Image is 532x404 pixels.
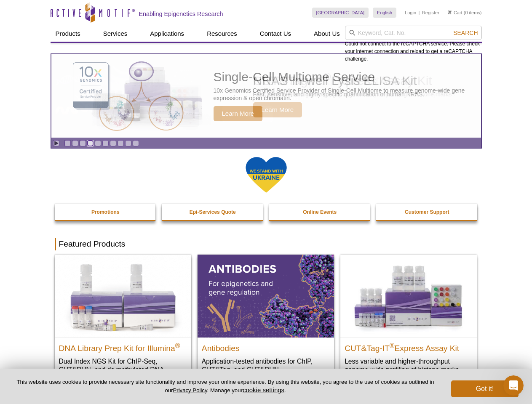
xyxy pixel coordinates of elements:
img: Your Cart [448,10,452,14]
h2: CUT&Tag-IT Express Assay Kit [345,340,473,353]
a: Go to slide 1 [64,140,71,146]
div: Could not connect to the reCAPTCHA service. Please check your internet connection and reload to g... [345,26,482,63]
strong: Customer Support [405,209,449,215]
strong: Promotions [91,209,120,215]
iframe: Intercom live chat [503,375,524,396]
a: Online Events [269,204,371,220]
h2: DNA Library Prep Kit for Illumina [59,340,187,353]
a: Promotions [55,204,157,220]
sup: ® [390,342,395,349]
a: Go to slide 4 [87,140,94,146]
img: DNA Library Prep Kit for Illumina [55,255,191,337]
a: Go to slide 10 [133,140,139,146]
button: Search [451,29,480,37]
h2: Enabling Epigenetics Research [139,10,223,18]
a: Applications [145,26,189,42]
a: Resources [202,26,242,42]
a: Go to slide 7 [110,140,116,146]
a: Go to slide 6 [102,140,109,146]
button: Got it! [451,380,519,397]
img: All Antibodies [198,255,334,337]
h2: Featured Products [55,238,478,250]
strong: Online Events [303,209,337,215]
a: Register [422,10,439,16]
strong: Epi-Services Quote [190,209,236,215]
span: Search [453,29,478,36]
a: [GEOGRAPHIC_DATA] [312,8,369,18]
a: Customer Support [376,204,478,220]
a: DNA Library Prep Kit for Illumina DNA Library Prep Kit for Illumina® Dual Index NGS Kit for ChIP-... [55,255,191,391]
a: CUT&Tag-IT® Express Assay Kit CUT&Tag-IT®Express Assay Kit Less variable and higher-throughput ge... [340,255,477,382]
p: Dual Index NGS Kit for ChIP-Seq, CUT&RUN, and ds methylated DNA assays. [59,357,187,383]
img: CUT&Tag-IT® Express Assay Kit [340,255,477,337]
span: Learn More [214,106,263,121]
a: Toggle autoplay [53,140,59,146]
a: Go to slide 8 [118,140,124,146]
a: Epi-Services Quote [162,204,264,220]
a: Products [51,26,86,42]
article: Single-Cell Multiome Service [51,54,481,138]
a: Privacy Policy [173,387,207,393]
h2: Single-Cell Multiome Service [214,71,477,83]
input: Keyword, Cat. No. [345,26,482,40]
a: Cart [448,10,462,16]
p: 10x Genomics Certified Service Provider of Single-Cell Multiome to measure genome-wide gene expre... [214,87,477,102]
a: English [373,8,396,18]
h2: Antibodies [202,340,330,353]
p: Application-tested antibodies for ChIP, CUT&Tag, and CUT&RUN. [202,357,330,374]
li: | [419,8,420,18]
a: Go to slide 2 [72,140,78,146]
li: (0 items) [448,8,482,18]
a: Go to slide 9 [125,140,131,146]
sup: ® [175,342,180,349]
p: This website uses cookies to provide necessary site functionality and improve your online experie... [13,378,437,394]
a: Contact Us [255,26,296,42]
a: Single-Cell Multiome Service Single-Cell Multiome Service 10x Genomics Certified Service Provider... [51,54,481,138]
a: Login [405,10,416,16]
a: Go to slide 5 [95,140,101,146]
img: Single-Cell Multiome Service [65,58,191,135]
img: We Stand With Ukraine [245,156,287,194]
a: Go to slide 3 [80,140,86,146]
a: About Us [309,26,345,42]
p: Less variable and higher-throughput genome-wide profiling of histone marks​. [345,357,473,374]
a: Services [98,26,133,42]
button: cookie settings [243,386,284,393]
a: All Antibodies Antibodies Application-tested antibodies for ChIP, CUT&Tag, and CUT&RUN. [198,255,334,382]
